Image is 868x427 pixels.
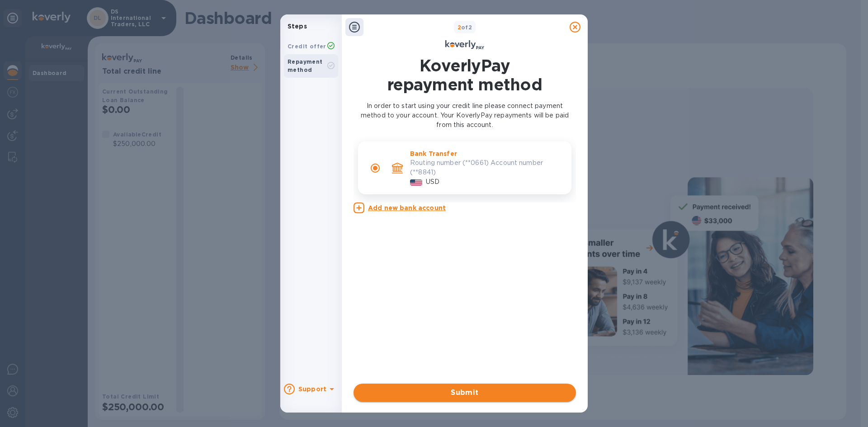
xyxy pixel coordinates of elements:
[410,179,422,186] img: USD
[354,56,576,94] h1: KoverlyPay repayment method
[410,158,564,177] p: Routing number (**0661) Account number (**8841)
[298,385,326,393] b: Support
[288,58,323,73] b: Repayment method
[458,24,461,31] span: 2
[368,204,446,211] u: Add new bank account
[288,43,326,50] b: Credit offer
[361,387,569,398] span: Submit
[288,23,307,30] b: Steps
[354,384,576,402] button: Submit
[426,177,439,187] p: USD
[410,149,457,158] p: Bank Transfer
[458,24,472,31] b: of 2
[354,101,576,130] p: In order to start using your credit line please connect payment method to your account. Your Kove...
